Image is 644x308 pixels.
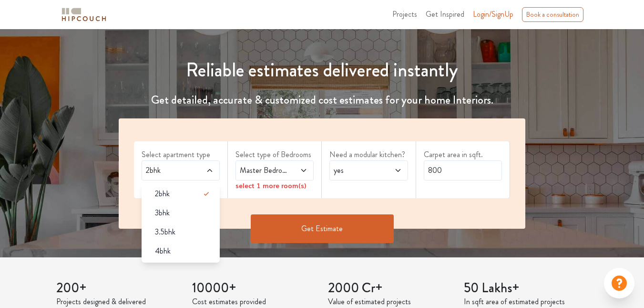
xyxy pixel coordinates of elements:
button: Get Estimate [251,214,394,243]
div: select 1 more room(s) [235,181,314,191]
span: Master Bedroom [238,165,290,176]
span: Get Inspired [426,9,464,20]
p: Value of estimated projects [328,296,452,308]
p: Projects designed & delivered [56,296,181,308]
span: 4bhk [155,245,171,257]
input: Enter area sqft [424,160,502,181]
span: 2bhk [155,188,170,200]
span: yes [332,165,384,176]
h3: 200+ [56,280,181,297]
h3: 2000 Cr+ [328,280,452,297]
span: Login/SignUp [473,9,513,20]
span: 2bhk [144,165,196,176]
label: Select apartment type [142,149,220,160]
label: Need a modular kitchen? [329,149,408,160]
span: logo-horizontal.svg [60,4,108,25]
h3: 50 Lakhs+ [464,280,588,297]
img: logo-horizontal.svg [60,6,108,23]
span: 3.5bhk [155,226,175,238]
p: Cost estimates provided [192,296,317,308]
label: Select type of Bedrooms [235,149,314,160]
p: In sqft area of estimated projects [464,296,588,308]
div: Book a consultation [522,7,583,22]
span: 3bhk [155,207,170,219]
h1: Reliable estimates delivered instantly [113,59,531,82]
h4: Get detailed, accurate & customized cost estimates for your home Interiors. [113,93,531,107]
h3: 10000+ [192,280,317,297]
label: Carpet area in sqft. [424,149,502,160]
span: Projects [392,9,417,20]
